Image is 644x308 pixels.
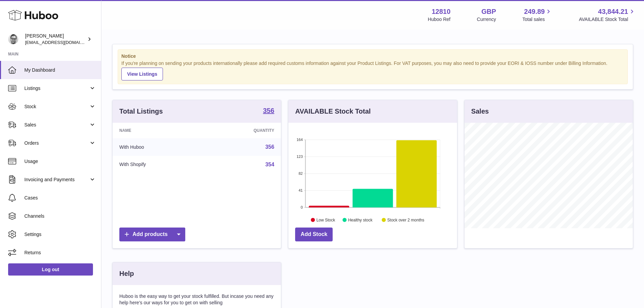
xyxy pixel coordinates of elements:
[25,40,99,45] span: [EMAIL_ADDRESS][DOMAIN_NAME]
[299,188,303,192] text: 41
[113,123,204,138] th: Name
[204,123,281,138] th: Quantity
[579,7,636,23] a: 43,844.21 AVAILABLE Stock Total
[25,33,86,46] div: [PERSON_NAME]
[263,107,274,114] strong: 356
[113,138,204,156] td: With Huboo
[296,138,303,142] text: 164
[301,205,303,209] text: 0
[481,7,496,16] strong: GBP
[265,162,275,167] a: 354
[119,293,274,306] p: Huboo is the easy way to get your stock fulfilled. But incase you need any help here's our ways f...
[428,16,451,23] div: Huboo Ref
[24,213,96,219] span: Channels
[24,122,89,128] span: Sales
[119,228,185,241] a: Add products
[24,158,96,165] span: Usage
[24,85,89,92] span: Listings
[121,60,624,80] div: If you're planning on sending your products internationally please add required customs informati...
[348,217,373,222] text: Healthy stock
[24,176,89,183] span: Invoicing and Payments
[265,144,275,150] a: 356
[263,107,274,115] a: 356
[8,263,93,276] a: Log out
[295,107,371,116] h3: AVAILABLE Stock Total
[24,250,96,256] span: Returns
[522,16,552,23] span: Total sales
[8,34,18,44] img: internalAdmin-12810@internal.huboo.com
[299,171,303,175] text: 82
[24,140,89,146] span: Orders
[432,7,451,16] strong: 12810
[113,156,204,173] td: With Shopify
[119,269,134,278] h3: Help
[524,7,545,16] span: 249.89
[24,195,96,201] span: Cases
[24,103,89,110] span: Stock
[121,53,624,60] strong: Notice
[24,67,96,73] span: My Dashboard
[121,68,163,80] a: View Listings
[295,228,333,241] a: Add Stock
[477,16,496,23] div: Currency
[579,16,636,23] span: AVAILABLE Stock Total
[316,217,335,222] text: Low Stock
[24,231,96,238] span: Settings
[296,155,303,159] text: 123
[598,7,628,16] span: 43,844.21
[471,107,489,116] h3: Sales
[522,7,552,23] a: 249.89 Total sales
[119,107,163,116] h3: Total Listings
[387,217,424,222] text: Stock over 2 months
